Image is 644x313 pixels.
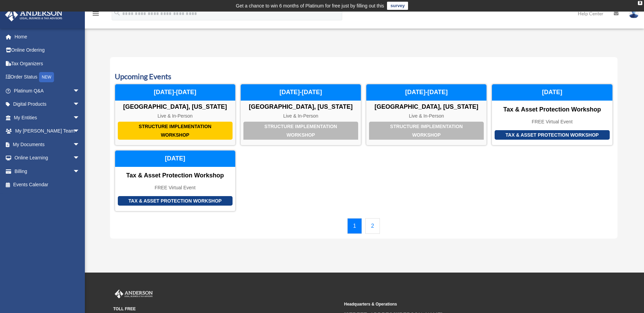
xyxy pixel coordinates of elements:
[5,70,90,84] a: Order StatusNEW
[113,9,121,17] i: search
[5,124,90,138] a: My [PERSON_NAME] Teamarrow_drop_down
[241,103,361,111] div: [GEOGRAPHIC_DATA], [US_STATE]
[5,178,87,192] a: Events Calendar
[115,185,235,191] div: FREE Virtual Event
[366,103,486,111] div: [GEOGRAPHIC_DATA], [US_STATE]
[3,8,65,21] img: Anderson Advisors Platinum Portal
[118,122,233,140] div: Structure Implementation Workshop
[73,98,87,111] span: arrow_drop_down
[39,72,54,82] div: NEW
[365,218,380,234] a: 2
[241,84,361,101] div: [DATE]-[DATE]
[5,30,90,44] a: Home
[5,151,90,165] a: Online Learningarrow_drop_down
[492,84,612,145] a: Tax & Asset Protection Workshop Tax & Asset Protection Workshop FREE Virtual Event [DATE]
[366,84,486,101] div: [DATE]-[DATE]
[5,164,90,178] a: Billingarrow_drop_down
[241,113,361,119] div: Live & In-Person
[92,12,100,18] a: menu
[73,124,87,138] span: arrow_drop_down
[118,196,233,206] div: Tax & Asset Protection Workshop
[366,84,487,145] a: Structure Implementation Workshop [GEOGRAPHIC_DATA], [US_STATE] Live & In-Person [DATE]-[DATE]
[5,84,90,98] a: Platinum Q&Aarrow_drop_down
[492,84,612,101] div: [DATE]
[495,130,609,140] div: Tax & Asset Protection Workshop
[73,164,87,178] span: arrow_drop_down
[113,306,339,313] small: TOLL FREE
[387,2,408,10] a: survey
[115,84,235,101] div: [DATE]-[DATE]
[366,113,486,119] div: Live & In-Person
[344,301,570,308] small: Headquarters & Operations
[115,150,236,211] a: Tax & Asset Protection Workshop Tax & Asset Protection Workshop FREE Virtual Event [DATE]
[638,1,642,5] div: close
[492,106,612,114] div: Tax & Asset Protection Workshop
[115,172,235,179] div: Tax & Asset Protection Workshop
[115,84,236,145] a: Structure Implementation Workshop [GEOGRAPHIC_DATA], [US_STATE] Live & In-Person [DATE]-[DATE]
[369,122,484,140] div: Structure Implementation Workshop
[115,71,613,82] h3: Upcoming Events
[5,138,90,151] a: My Documentsarrow_drop_down
[347,218,362,234] a: 1
[629,8,639,18] img: User Pic
[73,111,87,125] span: arrow_drop_down
[115,103,235,111] div: [GEOGRAPHIC_DATA], [US_STATE]
[115,113,235,119] div: Live & In-Person
[115,151,235,167] div: [DATE]
[5,57,90,70] a: Tax Organizers
[243,122,358,140] div: Structure Implementation Workshop
[113,290,154,298] img: Anderson Advisors Platinum Portal
[492,119,612,125] div: FREE Virtual Event
[5,111,90,124] a: My Entitiesarrow_drop_down
[240,84,361,145] a: Structure Implementation Workshop [GEOGRAPHIC_DATA], [US_STATE] Live & In-Person [DATE]-[DATE]
[236,2,384,10] div: Get a chance to win 6 months of Platinum for free just by filling out this
[73,151,87,165] span: arrow_drop_down
[73,138,87,152] span: arrow_drop_down
[73,84,87,98] span: arrow_drop_down
[92,10,100,18] i: menu
[5,98,90,111] a: Digital Productsarrow_drop_down
[5,44,90,57] a: Online Ordering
